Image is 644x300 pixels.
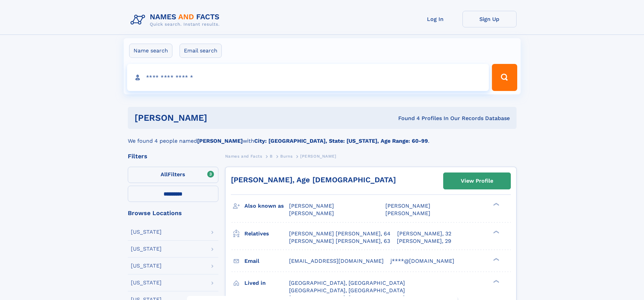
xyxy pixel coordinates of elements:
[197,138,243,144] b: [PERSON_NAME]
[408,11,462,27] a: Log In
[128,210,218,216] div: Browse Locations
[270,152,273,160] a: B
[244,200,289,212] h3: Also known as
[128,129,517,145] div: We found 4 people named with .
[397,237,451,245] a: [PERSON_NAME], 29
[462,11,517,27] a: Sign Up
[289,210,334,216] span: [PERSON_NAME]
[289,203,334,209] span: [PERSON_NAME]
[128,153,218,159] div: Filters
[131,229,162,235] div: [US_STATE]
[492,202,500,207] div: ❯
[128,11,225,29] img: Logo Names and Facts
[180,44,222,58] label: Email search
[131,280,162,285] div: [US_STATE]
[492,279,500,283] div: ❯
[127,64,489,91] input: search input
[161,171,168,178] span: All
[300,154,336,159] span: [PERSON_NAME]
[444,173,510,189] a: View Profile
[397,230,451,237] a: [PERSON_NAME], 32
[280,154,292,159] span: Burns
[289,287,405,294] span: [GEOGRAPHIC_DATA], [GEOGRAPHIC_DATA]
[131,246,162,252] div: [US_STATE]
[289,258,384,264] span: [EMAIL_ADDRESS][DOMAIN_NAME]
[128,167,218,183] label: Filters
[461,173,493,189] div: View Profile
[244,255,289,267] h3: Email
[129,44,172,58] label: Name search
[244,228,289,239] h3: Relatives
[270,154,273,159] span: B
[385,210,430,216] span: [PERSON_NAME]
[303,115,510,122] div: Found 4 Profiles In Our Records Database
[254,138,428,144] b: City: [GEOGRAPHIC_DATA], State: [US_STATE], Age Range: 60-99
[492,64,517,91] button: Search Button
[231,176,396,184] a: [PERSON_NAME], Age [DEMOGRAPHIC_DATA]
[492,230,500,234] div: ❯
[492,257,500,261] div: ❯
[289,280,405,286] span: [GEOGRAPHIC_DATA], [GEOGRAPHIC_DATA]
[280,152,292,160] a: Burns
[131,263,162,269] div: [US_STATE]
[244,277,289,289] h3: Lived in
[289,237,390,245] a: [PERSON_NAME] [PERSON_NAME], 63
[289,230,390,237] a: [PERSON_NAME] [PERSON_NAME], 64
[225,152,262,160] a: Names and Facts
[385,203,430,209] span: [PERSON_NAME]
[135,114,303,122] h1: [PERSON_NAME]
